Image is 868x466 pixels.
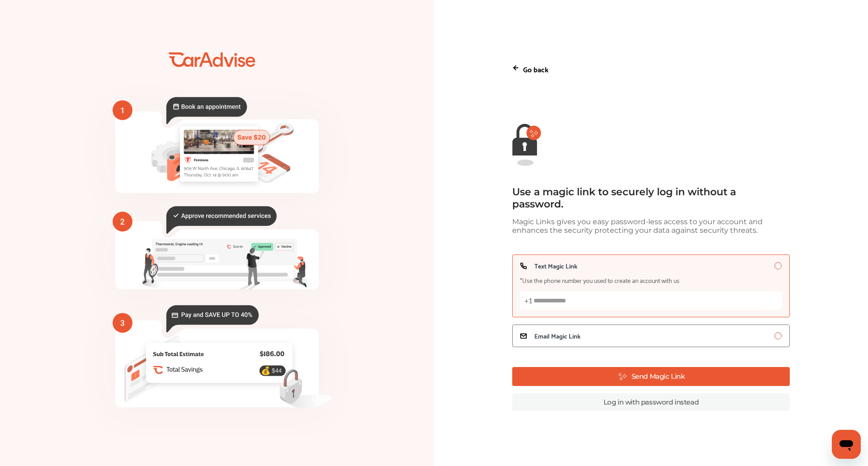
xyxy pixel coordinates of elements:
[512,124,541,166] img: magic-link-lock-error.9d88b03f.svg
[520,332,527,339] img: icon_email.a11c3263.svg
[261,366,271,375] text: 💰
[520,262,527,269] img: icon_phone.e7b63c2d.svg
[512,186,776,210] div: Use a magic link to securely log in without a password.
[520,277,679,284] span: *Use the phone number you used to create an account with us
[774,332,782,339] input: Email Magic Link
[832,430,861,459] iframe: Button to launch messaging window
[512,217,776,235] div: Magic Links gives you easy password-less access to your account and enhances the security protect...
[534,262,577,269] span: Text Magic Link
[534,332,580,339] span: Email Magic Link
[774,262,782,269] input: Text Magic Link*Use the phone number you used to create an account with us+1
[512,367,790,386] button: Send Magic Link
[512,393,790,411] a: Log in with password instead
[520,291,782,310] input: Text Magic Link*Use the phone number you used to create an account with us+1
[523,63,548,75] p: Go back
